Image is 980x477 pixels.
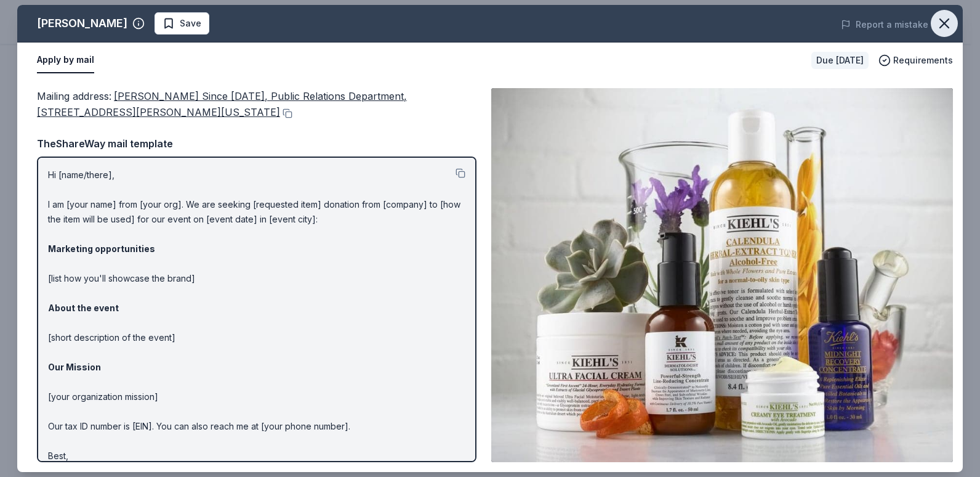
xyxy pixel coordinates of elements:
strong: Our Mission [48,362,101,372]
img: Image for Kiehl's [491,88,953,462]
div: [PERSON_NAME] [37,14,127,33]
span: Save [180,16,201,31]
div: TheShareWay mail template [37,136,476,152]
div: Mailing address : [37,88,476,121]
button: Report a mistake [841,17,928,32]
button: Apply by mail [37,47,94,73]
button: Requirements [878,53,953,68]
div: Due [DATE] [811,52,869,69]
span: [PERSON_NAME] Since [DATE], Public Relations Department, [STREET_ADDRESS][PERSON_NAME][US_STATE] [37,90,407,118]
strong: About the event [48,303,119,313]
button: Save [155,12,209,35]
span: Requirements [893,53,953,68]
strong: Marketing opportunities [48,243,155,254]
